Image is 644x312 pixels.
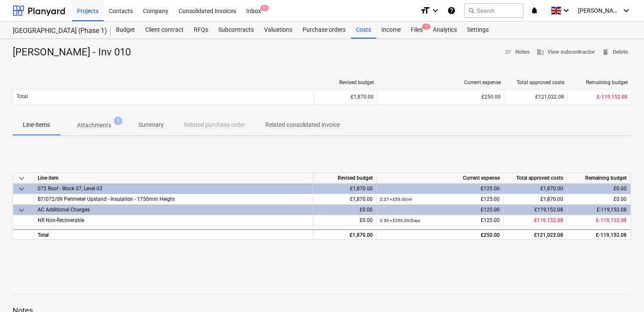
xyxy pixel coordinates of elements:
span: NR Non-Recoverable [38,217,84,223]
a: Income [376,22,406,38]
a: Settings [462,22,494,38]
div: Revised budget [313,173,377,183]
span: business [537,48,544,56]
div: £125.00 [380,183,500,194]
span: Delete [602,47,628,57]
small: 2.27 × £55.00 / m [380,197,412,202]
span: delete [602,48,609,56]
div: £0.00 [313,205,377,215]
i: Knowledge base [447,5,456,16]
a: Costs [351,22,376,38]
span: keyboard_arrow_down [17,184,27,194]
a: Client contract [140,22,189,38]
button: View subcontractor [533,46,598,59]
div: £1,870.00 [313,229,377,240]
div: £1,870.00 [504,183,567,194]
span: 1 [114,117,122,125]
div: 072 Roof - Block 07, Level 03 [38,183,309,194]
div: £125.00 [380,215,500,226]
span: B7/072/09 Perimeter Upstand - Insulation - 1750mm Height [38,196,175,202]
div: Current expense [381,79,501,85]
div: Line-item [34,173,313,183]
div: £119,152.08 [504,205,567,215]
div: Revised budget [317,79,374,85]
span: [PERSON_NAME] [578,7,620,14]
span: £119,152.08 [534,217,563,223]
div: £121,022.08 [504,229,567,240]
a: Files1 [406,22,428,38]
span: keyboard_arrow_down [17,173,27,183]
a: Budget [111,22,140,38]
p: Related consolidated invoice [265,120,340,129]
div: £-119,152.08 [567,205,630,215]
i: keyboard_arrow_down [621,5,631,16]
div: £250.00 [381,94,501,100]
div: [GEOGRAPHIC_DATA] (Phase 1) [13,27,101,36]
div: Total [34,229,313,240]
i: keyboard_arrow_down [561,5,571,16]
p: Line-items [23,120,50,129]
span: 9+ [260,5,269,11]
div: Remaining budget [571,79,628,85]
div: £250.00 [380,230,500,241]
span: Notes [504,47,530,57]
div: [PERSON_NAME] - Inv 010 [13,46,138,59]
a: Purchase orders [297,22,351,38]
span: £0.00 [614,196,627,202]
div: £125.00 [380,205,500,215]
i: notifications [530,5,539,16]
iframe: Chat Widget [602,271,644,312]
div: £1,870.00 [313,194,377,205]
span: notes [504,48,512,56]
div: £125.00 [380,194,500,205]
span: keyboard_arrow_down [17,205,27,215]
a: Valuations [259,22,297,38]
div: £-119,152.08 [567,229,630,240]
div: Files [406,22,428,38]
button: Delete [598,46,631,59]
a: Subcontracts [213,22,259,38]
p: Attachments [77,121,111,130]
span: 1 [422,24,430,30]
p: Summary [138,120,164,129]
span: search [468,7,475,14]
span: View subcontractor [537,47,595,57]
span: £-119,152.08 [596,217,627,223]
div: Remaining budget [567,173,630,183]
a: Analytics [428,22,462,38]
span: £-119,152.08 [597,94,627,100]
button: Search [464,3,523,18]
div: £121,022.08 [504,90,567,104]
div: £0.00 [313,215,377,226]
div: AC Additional Charges [38,205,309,215]
div: £0.00 [567,183,630,194]
i: keyboard_arrow_down [430,5,440,16]
span: £1,870.00 [540,196,563,202]
div: £1,870.00 [313,183,377,194]
div: Total approved costs [508,79,564,85]
a: RFQs [189,22,213,38]
div: Current expense [377,173,504,183]
button: Notes [501,46,533,59]
small: 0.50 × £250.00 / Days [380,218,420,223]
div: £1,870.00 [314,90,377,104]
i: format_size [420,5,430,16]
div: Total approved costs [504,173,567,183]
p: Total [17,93,28,100]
